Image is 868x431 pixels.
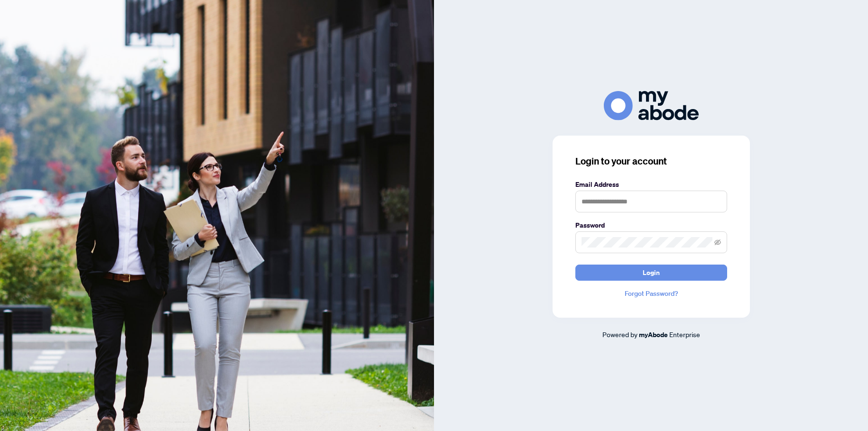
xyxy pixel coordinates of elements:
a: myAbode [639,330,668,340]
span: eye-invisible [714,239,721,246]
span: Login [643,265,660,280]
span: Powered by [602,330,637,339]
label: Password [575,220,727,230]
button: Login [575,265,727,281]
span: Enterprise [669,330,700,339]
img: ma-logo [604,91,699,120]
h3: Login to your account [575,155,727,168]
label: Email Address [575,179,727,190]
a: Forgot Password? [575,288,727,299]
